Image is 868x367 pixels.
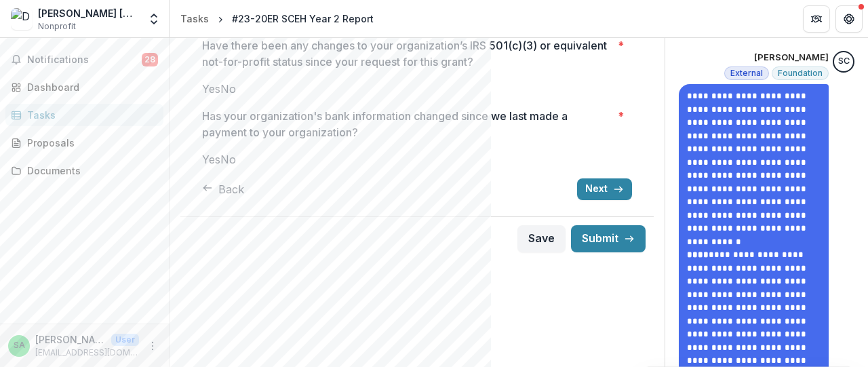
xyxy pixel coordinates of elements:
[5,104,163,126] a: Tasks
[202,37,612,70] p: Have there been any changes to your organization’s IRS 501(c)(3) or equivalent not-for-profit sta...
[202,82,220,96] span: Yes
[730,69,763,78] span: External
[11,8,33,30] img: Dr. Shroff's Charity Eye Hospital
[14,341,25,350] div: Sunita Arora
[175,9,379,28] nav: breadcrumb
[27,80,153,94] div: Dashboard
[38,20,76,33] span: Nonprofit
[5,49,163,71] button: Notifications28
[175,9,214,28] a: Tasks
[27,54,142,66] span: Notifications
[571,225,646,252] button: Submit
[202,181,244,197] button: Back
[803,5,830,33] button: Partners
[144,5,163,33] button: Open entity switcher
[835,5,863,33] button: Get Help
[5,76,163,98] a: Dashboard
[778,69,823,78] span: Foundation
[27,108,153,122] div: Tasks
[111,334,139,346] p: User
[142,53,158,66] span: 28
[27,136,153,150] div: Proposals
[220,82,236,96] span: No
[35,332,106,347] p: [PERSON_NAME]
[144,338,161,354] button: More
[838,57,850,66] div: Sandra Ching
[754,51,829,64] p: [PERSON_NAME]
[517,225,566,252] button: Save
[202,108,612,140] p: Has your organization's bank information changed since we last made a payment to your organization?
[577,178,632,200] button: Next
[232,12,374,26] div: #23-20ER SCEH Year 2 Report
[35,347,139,359] p: [EMAIL_ADDRESS][DOMAIN_NAME]
[202,153,220,166] span: Yes
[5,132,163,154] a: Proposals
[180,12,209,26] div: Tasks
[38,6,139,20] div: [PERSON_NAME] [GEOGRAPHIC_DATA]
[5,159,163,182] a: Documents
[220,153,236,166] span: No
[27,163,153,178] div: Documents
